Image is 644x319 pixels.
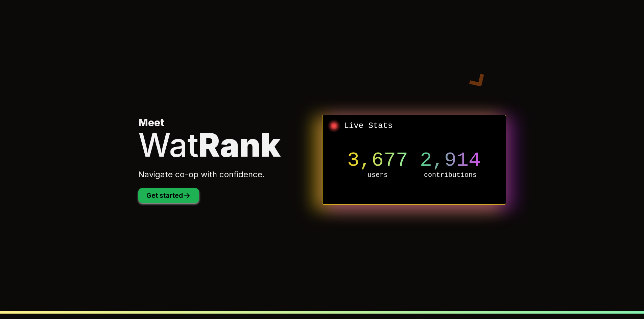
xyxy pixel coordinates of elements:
h1: Meet [138,116,322,161]
p: 2,914 [414,150,487,170]
p: users [341,170,414,180]
p: 3,677 [341,150,414,170]
h2: Live Stats [328,121,500,131]
span: Wat [138,125,198,164]
a: Get started [138,192,199,199]
button: Get started [138,188,199,203]
p: Navigate co-op with confidence. [138,169,322,180]
p: contributions [414,170,487,180]
span: Rank [198,125,281,164]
